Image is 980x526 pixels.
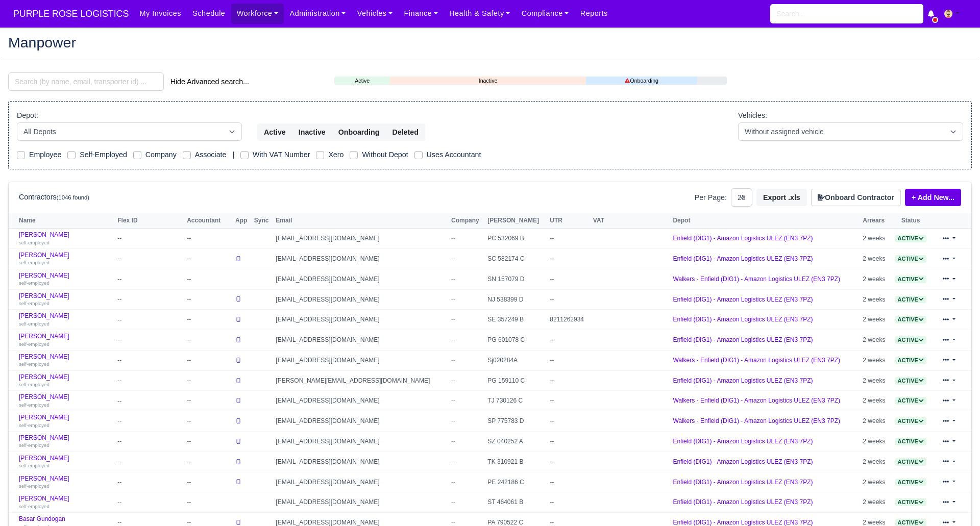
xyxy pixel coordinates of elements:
[485,310,547,330] td: SE 357249 B
[390,77,586,85] a: Inactive
[547,213,591,229] th: UTR
[860,289,891,310] td: 2 weeks
[451,519,455,526] span: --
[145,149,177,161] label: Company
[19,312,112,327] a: [PERSON_NAME] self-employed
[115,432,184,452] td: --
[115,213,184,229] th: Flex ID
[184,249,233,269] td: --
[485,391,547,411] td: TJ 730126 C
[19,455,112,469] a: [PERSON_NAME] self-employed
[895,296,926,303] a: Active
[860,310,891,330] td: 2 weeks
[905,189,961,206] a: + Add New...
[860,411,891,432] td: 2 weeks
[929,477,980,526] div: Chat Widget
[451,417,455,424] span: --
[273,411,449,432] td: [EMAIL_ADDRESS][DOMAIN_NAME]
[485,269,547,289] td: SN 157079 D
[115,391,184,411] td: --
[184,411,233,432] td: --
[451,296,455,303] span: --
[19,231,112,246] a: [PERSON_NAME] self-employed
[485,411,547,432] td: SP 775783 D
[695,192,727,204] label: Per Page:
[385,123,425,141] button: Deleted
[451,255,455,262] span: --
[673,296,813,303] a: Enfield (DIG1) - Amazon Logistics ULEZ (EN3 7PZ)
[195,149,227,161] label: Associate
[547,492,591,513] td: --
[19,272,112,287] a: [PERSON_NAME] self-employed
[8,4,134,24] span: PURPLE ROSE LOGISTICS
[485,492,547,513] td: ST 464061 B
[19,353,112,368] a: [PERSON_NAME] self-employed
[895,498,926,506] a: Active
[673,417,840,424] a: Walkers - Enfield (DIG1) - Amazon Logistics ULEZ (EN3 7PZ)
[19,483,50,489] small: self-employed
[451,275,455,283] span: --
[895,235,926,242] span: Active
[184,472,233,492] td: --
[19,292,112,307] a: [PERSON_NAME] self-employed
[19,361,50,367] small: self-employed
[19,300,50,306] small: self-employed
[184,330,233,350] td: --
[19,373,112,388] a: [PERSON_NAME] self-employed
[895,519,926,526] a: Active
[115,452,184,472] td: --
[273,492,449,513] td: [EMAIL_ADDRESS][DOMAIN_NAME]
[895,357,926,364] a: Active
[19,475,112,490] a: [PERSON_NAME] self-employed
[895,498,926,506] span: Active
[895,336,926,343] a: Active
[427,149,481,161] label: Uses Accountant
[895,458,926,465] a: Active
[184,229,233,249] td: --
[673,458,813,465] a: Enfield (DIG1) - Amazon Logistics ULEZ (EN3 7PZ)
[184,492,233,513] td: --
[252,213,274,229] th: Sync
[334,77,390,85] a: Active
[547,330,591,350] td: --
[895,316,926,323] a: Active
[19,252,112,266] a: [PERSON_NAME] self-employed
[115,370,184,391] td: --
[895,275,926,283] span: Active
[860,330,891,350] td: 2 weeks
[451,336,455,343] span: --
[273,350,449,370] td: [EMAIL_ADDRESS][DOMAIN_NAME]
[273,452,449,472] td: [EMAIL_ADDRESS][DOMAIN_NAME]
[485,472,547,492] td: PE 242186 C
[895,397,926,405] span: Active
[273,289,449,310] td: [EMAIL_ADDRESS][DOMAIN_NAME]
[895,357,926,364] span: Active
[19,463,50,468] small: self-employed
[184,452,233,472] td: --
[547,269,591,289] td: --
[233,213,252,229] th: App
[451,316,455,323] span: --
[444,4,516,23] a: Health & Safety
[895,377,926,384] a: Active
[19,495,112,510] a: [PERSON_NAME] self-employed
[449,213,485,229] th: Company
[547,249,591,269] td: --
[673,519,813,526] a: Enfield (DIG1) - Amazon Logistics ULEZ (EN3 7PZ)
[284,4,351,23] a: Administration
[485,249,547,269] td: SC 582174 C
[673,255,813,262] a: Enfield (DIG1) - Amazon Logistics ULEZ (EN3 7PZ)
[115,229,184,249] td: --
[756,189,807,206] button: Export .xls
[451,377,455,384] span: --
[485,289,547,310] td: NJ 538399 D
[860,229,891,249] td: 2 weeks
[451,479,455,486] span: --
[673,397,840,404] a: Walkers - Enfield (DIG1) - Amazon Logistics ULEZ (EN3 7PZ)
[273,370,449,391] td: [PERSON_NAME][EMAIL_ADDRESS][DOMAIN_NAME]
[115,249,184,269] td: --
[451,498,455,506] span: --
[485,452,547,472] td: TK 310921 B
[860,391,891,411] td: 2 weeks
